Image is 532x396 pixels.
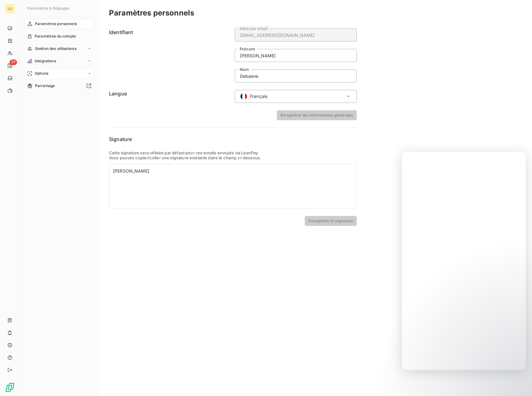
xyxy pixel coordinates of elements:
[511,375,526,390] iframe: Intercom live chat
[235,29,357,42] input: placeholder
[109,7,194,19] h3: Paramètres personnels
[35,83,55,89] span: Parrainage
[25,44,94,54] a: Gestion des utilisateurs
[5,382,15,392] img: Logo LeanPay
[113,168,353,174] div: [PERSON_NAME]
[109,90,231,103] h6: Langue
[25,68,94,78] a: Options
[35,71,48,76] span: Options
[109,29,231,82] h6: Identifiant
[5,4,15,14] div: LU
[35,33,76,39] span: Paramètres du compte
[250,93,267,99] span: Français
[109,135,357,143] h6: Signature
[25,31,94,41] a: Paramètres du compte
[235,49,357,62] input: placeholder
[10,59,17,65] span: 77
[277,110,357,120] button: Enregistrer les informations générales
[109,155,357,160] p: Vous pouvez copier/coller une signature existante dans le champ ci-dessous.
[402,152,526,370] iframe: Intercom live chat
[109,150,357,155] p: Cette signature sera utilisée par défaut pour vos emails envoyés via LeanPay.
[25,19,94,29] a: Paramètres personnels
[25,81,94,91] a: Parrainage
[35,58,56,64] span: Intégrations
[305,216,357,226] button: Enregistrer la signature
[5,61,15,71] a: 77
[27,6,69,11] span: Paramètres & Réglages
[35,46,77,51] span: Gestion des utilisateurs
[25,56,94,66] a: Intégrations
[35,21,77,27] span: Paramètres personnels
[235,69,357,82] input: placeholder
